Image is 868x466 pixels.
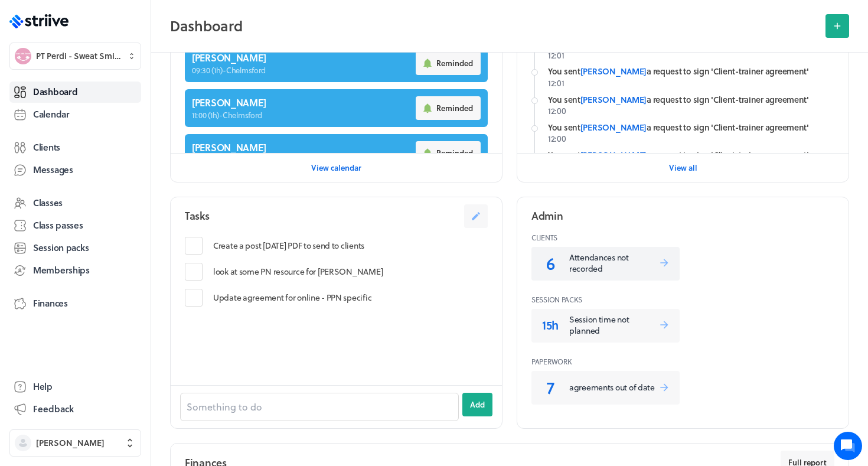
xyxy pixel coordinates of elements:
a: Calendar [9,104,141,125]
span: [PERSON_NAME] [36,437,105,449]
button: Add [462,393,492,416]
span: Dashboard [33,86,77,98]
p: 12:01 [548,50,834,61]
span: Class passes [33,219,83,232]
p: 7 [536,376,564,399]
button: [PERSON_NAME] [9,429,141,457]
button: New conversation [18,138,218,161]
header: Clients [531,228,834,247]
h1: Hi [PERSON_NAME] [18,57,218,76]
p: look at some PN resource for [PERSON_NAME] [213,266,383,278]
p: Find an answer quickly [16,184,220,198]
span: View calendar [311,162,361,173]
a: [PERSON_NAME] [580,65,647,77]
span: Classes [33,197,63,209]
span: PT Perdi - Sweat Smile Succeed [36,50,120,62]
button: Reminded [416,51,481,75]
a: Class passes [9,215,141,236]
span: Reminded [436,103,473,113]
a: Messages [9,159,141,181]
span: Help [33,380,53,393]
h2: We're here to help. Ask us anything! [18,79,218,116]
a: 7agreements out of date [531,371,680,405]
a: Memberships [9,260,141,281]
span: Reminded [436,58,473,69]
p: Create a post [DATE] PDF to send to clients [213,240,364,252]
button: View calendar [311,156,361,180]
p: 6 [536,252,564,275]
a: 15hSession time not planned [531,309,680,343]
p: 15h [536,317,564,333]
span: Finances [33,297,68,309]
span: View all [669,162,697,173]
h2: Admin [531,208,563,223]
span: Memberships [33,264,90,276]
a: Help [9,376,141,397]
img: PT Perdi - Sweat Smile Succeed [15,48,31,64]
h2: Dashboard [170,14,818,38]
p: 12:00 [548,133,834,145]
span: Reminded [436,148,473,158]
div: You sent a request to sign 'Client-trainer agreement' [548,149,834,161]
a: 6Attendances not recorded [531,247,680,281]
span: Messages [33,164,73,176]
p: 12:01 [548,77,834,89]
button: Feedback [9,399,141,420]
a: Classes [9,193,141,214]
span: Clients [33,141,60,154]
a: Dashboard [9,82,141,103]
header: Session Packs [531,290,834,309]
span: New conversation [76,145,142,154]
span: Add [470,399,485,410]
iframe: gist-messenger-bubble-iframe [834,432,862,460]
header: Paperwork [531,352,834,371]
span: Feedback [33,403,74,415]
button: View all [669,156,697,180]
button: PT Perdi - Sweat Smile SucceedPT Perdi - Sweat Smile Succeed [9,43,141,70]
div: You sent a request to sign 'Client-trainer agreement' [548,94,834,106]
p: Session time not planned [569,314,658,337]
a: Clients [9,137,141,158]
div: You sent a request to sign 'Client-trainer agreement' [548,66,834,77]
input: Something to do [180,393,459,421]
a: Session packs [9,237,141,259]
button: Reminded [416,96,481,120]
a: [PERSON_NAME] [580,121,647,133]
span: Session packs [33,242,89,254]
input: Search articles [34,203,211,227]
a: Finances [9,293,141,314]
p: 12:00 [548,105,834,117]
div: You sent a request to sign 'Client-trainer agreement' [548,122,834,133]
p: Update agreement for online - PPN specific [213,292,371,304]
button: Reminded [416,141,481,165]
a: [PERSON_NAME] [580,149,647,161]
p: agreements out of date [569,382,658,393]
span: Calendar [33,108,70,120]
a: [PERSON_NAME] [580,93,647,106]
p: Attendances not recorded [569,252,658,275]
h2: Tasks [185,208,210,223]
